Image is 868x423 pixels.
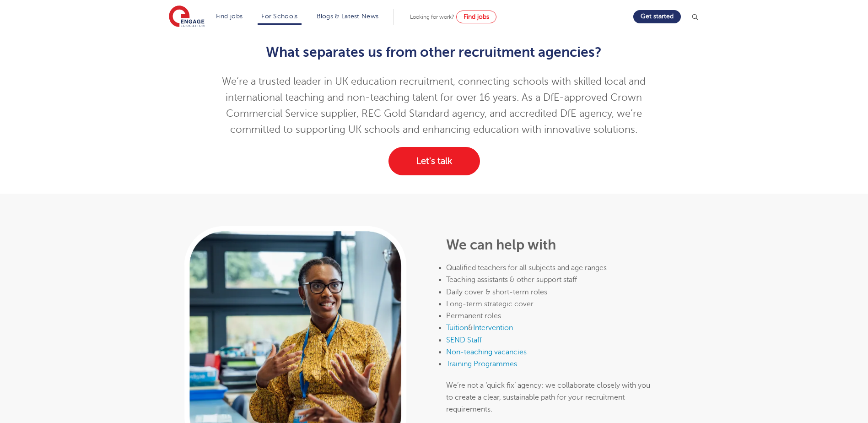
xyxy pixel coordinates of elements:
a: Blogs & Latest News [317,13,379,20]
li: Qualified teachers for all subjects and age ranges [446,262,651,274]
p: We’re not a ‘quick fix’ agency; we collaborate closely with you to create a clear, sustainable pa... [446,380,651,416]
a: For Schools [261,13,297,20]
a: Find jobs [456,11,496,23]
li: Daily cover & short-term roles [446,286,651,298]
li: Long-term strategic cover [446,298,651,310]
a: Intervention [473,324,513,332]
h2: What separates us from other recruitment agencies? [210,44,658,60]
img: Engage Education [169,5,205,28]
span: Find jobs [464,13,489,20]
li: Permanent roles [446,310,651,322]
p: We’re a trusted leader in UK education recruitment, connecting schools with skilled local and int... [210,74,658,138]
a: Get started [633,10,681,23]
a: SEND Staff [446,336,482,344]
a: Find jobs [216,13,243,20]
a: Non-teaching vacancies [446,348,527,356]
a: Training Programmes [446,360,517,368]
a: Tuition [446,324,468,332]
h2: We can help with [446,237,651,253]
span: Looking for work? [410,14,454,20]
a: Let's talk [388,147,480,175]
li: & [446,322,651,334]
li: Teaching assistants & other support staff [446,274,651,286]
